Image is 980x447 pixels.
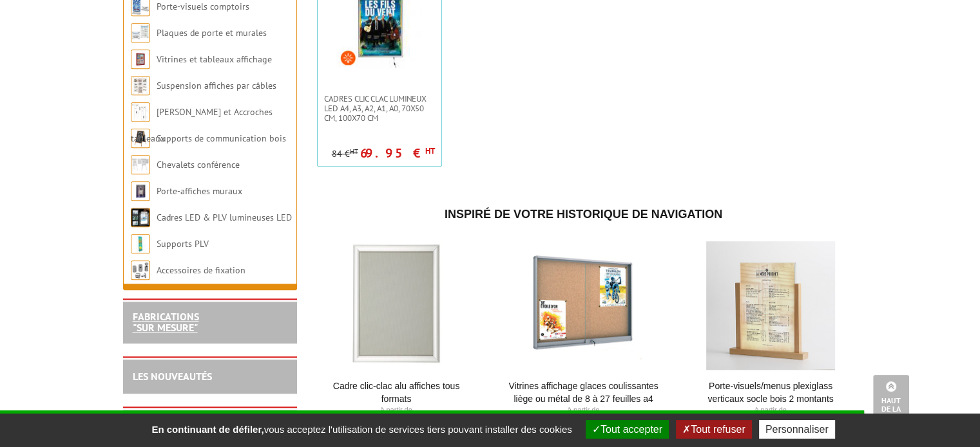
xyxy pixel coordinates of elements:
[759,420,835,439] button: Personnaliser (fenêtre modale)
[873,375,909,428] a: Haut de la page
[157,159,240,170] a: Chevalets conférence
[318,94,441,123] a: Cadres Clic Clac lumineux LED A4, A3, A2, A1, A0, 70x50 cm, 100x70 cm
[133,310,199,334] a: FABRICATIONS"Sur Mesure"
[131,208,150,227] img: Cadres LED & PLV lumineuses LED
[157,185,242,197] a: Porte-affiches muraux
[131,106,273,144] a: [PERSON_NAME] et Accroches tableaux
[157,80,276,91] a: Suspension affiches par câbles
[445,208,722,221] span: Inspiré de votre historique de navigation
[145,424,578,435] span: vous acceptez l'utilisation de services tiers pouvant installer des cookies
[131,76,150,95] img: Suspension affiches par câbles
[317,405,476,415] p: À partir de
[332,149,358,159] p: 84 €
[131,23,150,42] img: Plaques de porte et murales
[151,424,264,435] strong: En continuant de défiler,
[317,379,476,405] a: Cadre Clic-Clac Alu affiches tous formats
[157,1,249,12] a: Porte-visuels comptoirs
[676,420,751,439] button: Tout refuser
[131,260,150,280] img: Accessoires de fixation
[157,212,292,223] a: Cadres LED & PLV lumineuses LED
[133,370,212,383] a: LES NOUVEAUTÉS
[360,149,435,157] p: 69.95 €
[157,132,286,144] a: Supports de communication bois
[425,145,435,156] sup: HT
[504,405,663,415] p: À partir de
[691,405,850,415] p: À partir de
[131,50,150,69] img: Vitrines et tableaux affichage
[131,234,150,253] img: Supports PLV
[504,379,663,405] a: Vitrines affichage glaces coulissantes liège ou métal de 8 à 27 feuilles A4
[157,238,209,250] a: Supports PLV
[157,27,267,39] a: Plaques de porte et murales
[324,94,435,123] span: Cadres Clic Clac lumineux LED A4, A3, A2, A1, A0, 70x50 cm, 100x70 cm
[131,181,150,201] img: Porte-affiches muraux
[157,53,272,65] a: Vitrines et tableaux affichage
[131,155,150,174] img: Chevalets conférence
[691,379,850,405] a: Porte-Visuels/Menus Plexiglass Verticaux Socle Bois 2 Montants
[586,420,669,439] button: Tout accepter
[350,147,358,156] sup: HT
[157,264,245,276] a: Accessoires de fixation
[131,102,150,122] img: Cimaises et Accroches tableaux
